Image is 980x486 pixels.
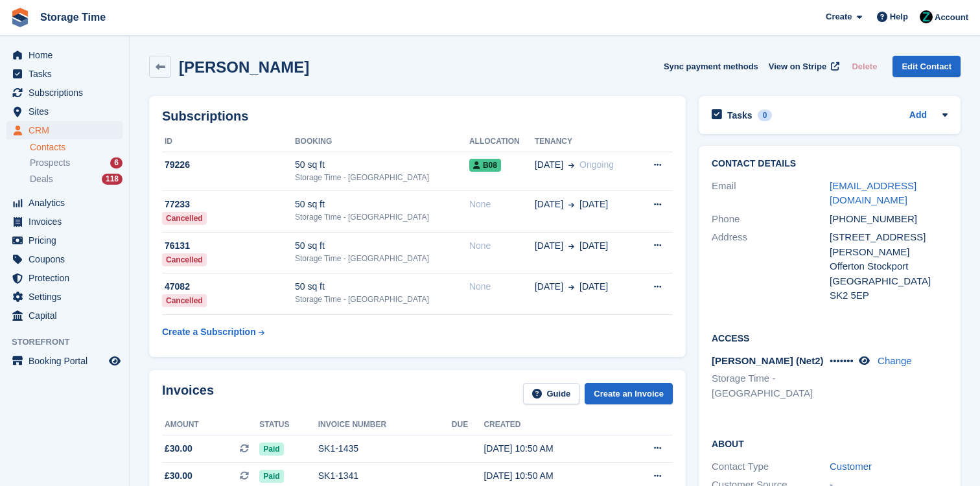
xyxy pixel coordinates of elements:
div: SK2 5EP [830,288,948,303]
span: Paid [259,443,283,456]
span: Analytics [29,194,106,212]
div: Offerton Stockport [830,259,948,274]
span: Ongoing [579,159,614,170]
a: menu [6,194,122,212]
button: Delete [846,56,882,77]
h2: About [712,437,948,450]
th: Created [484,415,620,435]
span: Storefront [12,336,129,349]
span: Paid [259,470,283,483]
a: Add [909,108,927,123]
a: menu [6,65,122,83]
div: Storage Time - [GEOGRAPHIC_DATA] [295,253,469,264]
div: 79226 [162,158,295,172]
div: [PHONE_NUMBER] [830,212,948,227]
span: £30.00 [165,469,192,483]
span: Deals [30,173,53,185]
th: Tenancy [535,132,638,152]
span: [DATE] [535,239,563,253]
div: SK1-1341 [318,469,452,483]
span: [DATE] [579,280,608,294]
a: Deals 118 [30,172,122,186]
a: menu [6,352,122,370]
a: View on Stripe [764,56,842,77]
span: ••••••• [830,355,854,366]
a: menu [6,269,122,287]
div: 0 [758,110,773,121]
a: Customer [830,461,872,472]
span: Booking Portal [29,352,106,370]
a: Contacts [30,141,122,154]
a: menu [6,102,122,121]
a: Prospects 6 [30,156,122,170]
div: Address [712,230,830,303]
span: Sites [29,102,106,121]
a: Guide [523,383,580,404]
div: Storage Time - [GEOGRAPHIC_DATA] [295,172,469,183]
a: Storage Time [35,6,111,28]
a: Edit Contact [892,56,961,77]
a: [EMAIL_ADDRESS][DOMAIN_NAME] [830,180,916,206]
div: Storage Time - [GEOGRAPHIC_DATA] [295,211,469,223]
div: 6 [110,157,122,168]
span: Pricing [29,231,106,249]
a: Create a Subscription [162,320,264,344]
div: 50 sq ft [295,280,469,294]
img: Zain Sarwar [920,10,933,23]
span: [DATE] [535,198,563,211]
div: Email [712,179,830,208]
span: Protection [29,269,106,287]
span: [DATE] [535,158,563,172]
div: 50 sq ft [295,158,469,172]
span: [DATE] [579,198,608,211]
th: Amount [162,415,259,435]
a: Create an Invoice [585,383,673,404]
span: Subscriptions [29,84,106,102]
button: Sync payment methods [664,56,758,77]
span: CRM [29,121,106,139]
span: [DATE] [579,239,608,253]
span: [PERSON_NAME] (Net2) [712,355,824,366]
div: Storage Time - [GEOGRAPHIC_DATA] [295,294,469,305]
a: menu [6,84,122,102]
th: Booking [295,132,469,152]
div: Cancelled [162,253,207,266]
div: [DATE] 10:50 AM [484,442,620,456]
div: None [469,239,535,253]
span: Account [935,11,968,24]
th: Allocation [469,132,535,152]
a: menu [6,231,122,249]
a: menu [6,213,122,231]
div: Phone [712,212,830,227]
span: Coupons [29,250,106,268]
th: Invoice number [318,415,452,435]
div: 76131 [162,239,295,253]
span: B08 [469,159,501,172]
div: 50 sq ft [295,239,469,253]
div: SK1-1435 [318,442,452,456]
div: [GEOGRAPHIC_DATA] [830,274,948,289]
div: Cancelled [162,212,207,225]
th: ID [162,132,295,152]
a: menu [6,288,122,306]
div: Cancelled [162,294,207,307]
th: Due [452,415,484,435]
span: Invoices [29,213,106,231]
a: menu [6,307,122,325]
div: Create a Subscription [162,325,256,339]
span: Capital [29,307,106,325]
div: None [469,280,535,294]
a: menu [6,121,122,139]
h2: Tasks [727,110,752,121]
a: Preview store [107,353,122,369]
div: None [469,198,535,211]
span: Settings [29,288,106,306]
h2: Access [712,331,948,344]
h2: Contact Details [712,159,948,169]
a: menu [6,250,122,268]
div: [DATE] 10:50 AM [484,469,620,483]
li: Storage Time - [GEOGRAPHIC_DATA] [712,371,830,400]
span: [DATE] [535,280,563,294]
div: 118 [102,174,122,185]
h2: Invoices [162,383,214,404]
